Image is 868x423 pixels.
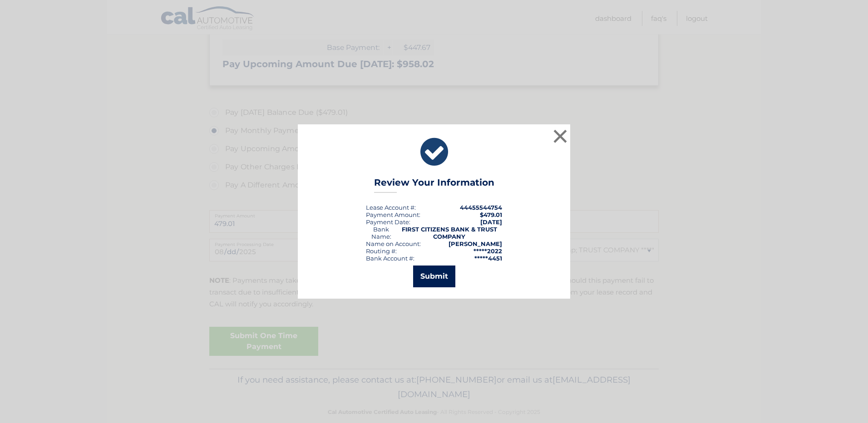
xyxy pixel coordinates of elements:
[402,226,497,240] strong: FIRST CITIZENS BANK & TRUST COMPANY
[366,226,396,240] div: Bank Name:
[449,240,502,247] strong: [PERSON_NAME]
[366,247,397,255] div: Routing #:
[374,177,494,193] h3: Review Your Information
[551,127,569,145] button: ×
[366,211,420,218] div: Payment Amount:
[460,204,502,211] strong: 44455544754
[480,211,502,218] span: $479.01
[480,218,502,226] span: [DATE]
[366,255,414,262] div: Bank Account #:
[366,218,409,226] span: Payment Date
[366,218,410,226] div: :
[413,266,455,287] button: Submit
[366,204,416,211] div: Lease Account #:
[366,240,421,247] div: Name on Account:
